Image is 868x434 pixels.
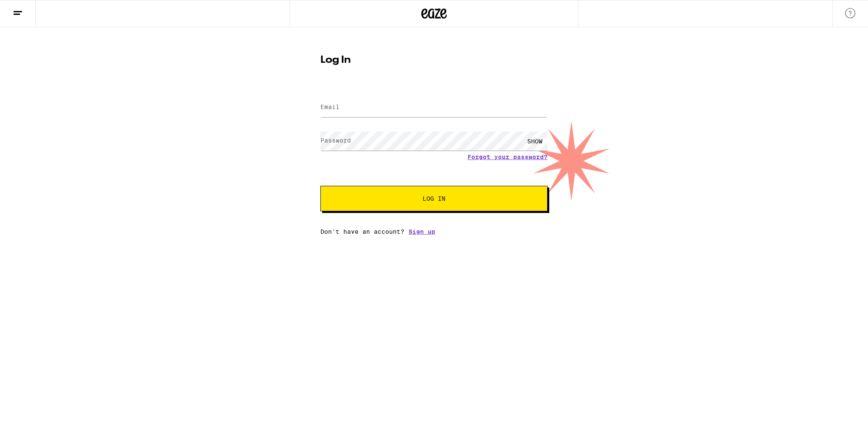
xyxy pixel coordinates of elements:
[5,6,61,13] span: Hi. Need any help?
[409,228,435,235] a: Sign up
[320,186,548,211] button: Log In
[467,154,548,160] a: Forgot your password?
[522,132,548,151] div: SHOW
[423,196,445,202] span: Log In
[320,98,548,117] input: Email
[320,137,351,144] label: Password
[320,104,339,110] label: Email
[320,228,548,235] div: Don't have an account?
[320,55,548,65] h1: Log In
